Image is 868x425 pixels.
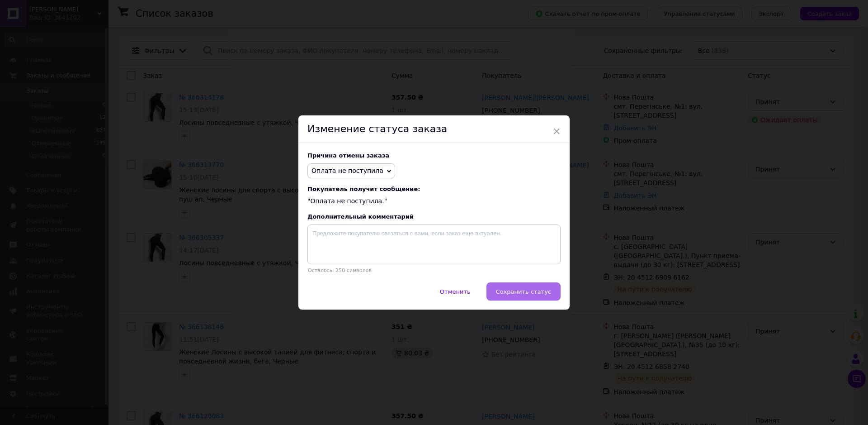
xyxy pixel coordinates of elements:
div: "Оплата не поступила." [307,186,561,206]
span: Сохранить статус [496,288,551,295]
div: Причина отмены заказа [307,152,561,159]
button: Отменить [430,282,480,301]
button: Сохранить статус [486,282,561,301]
div: Изменение статуса заказа [298,115,570,143]
span: Отменить [440,288,471,295]
p: Осталось: 250 символов [307,267,561,273]
span: × [552,124,561,139]
div: Дополнительный комментарий [307,213,561,220]
span: Оплата не поступила [311,167,383,174]
span: Покупатель получит сообщение: [307,186,561,192]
